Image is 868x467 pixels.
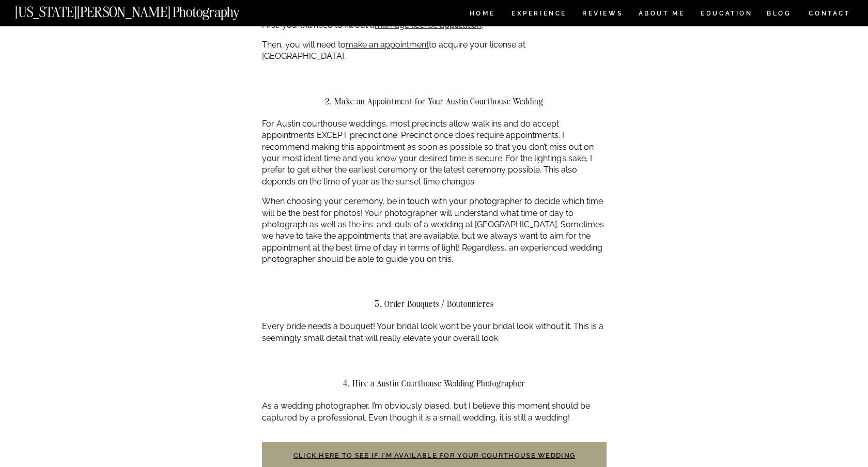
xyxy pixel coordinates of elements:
[15,5,274,14] a: [US_STATE][PERSON_NAME] Photography
[262,299,607,308] h2: 3. Order Bouquets / Boutonnieres
[638,10,685,19] a: ABOUT ME
[262,20,607,31] p: First, you will need to fill out a .
[293,452,576,459] a: Click here to see if I’m available for your courthouse wedding
[262,39,607,63] p: Then, you will need to to acquire your license at [GEOGRAPHIC_DATA].
[262,118,607,188] p: For Austin courthouse weddings, most precincts allow walk ins and do accept appointments EXCEPT p...
[767,10,792,19] a: BLOG
[468,10,497,19] a: HOME
[346,40,429,50] a: make an appointment
[262,196,607,265] p: When choosing your ceremony, be in touch with your photographer to decide which time will be the ...
[808,8,851,19] a: CONTACT
[262,400,607,424] p: As a wedding photographer, I’m obviously biased, but I believe this moment should be captured by ...
[375,20,482,30] a: marriage license application
[262,97,607,106] h2: 2. Make an Appointment for Your Austin Courthouse Wedding
[262,321,607,344] p: Every bride needs a bouquet! Your bridal look won’t be your bridal look without it. This is a see...
[262,379,607,388] h2: 4. Hire a Austin Courthouse Wedding Photographer
[700,10,754,19] a: EDUCATION
[512,10,566,19] a: Experience
[582,10,621,19] a: REVIEWS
